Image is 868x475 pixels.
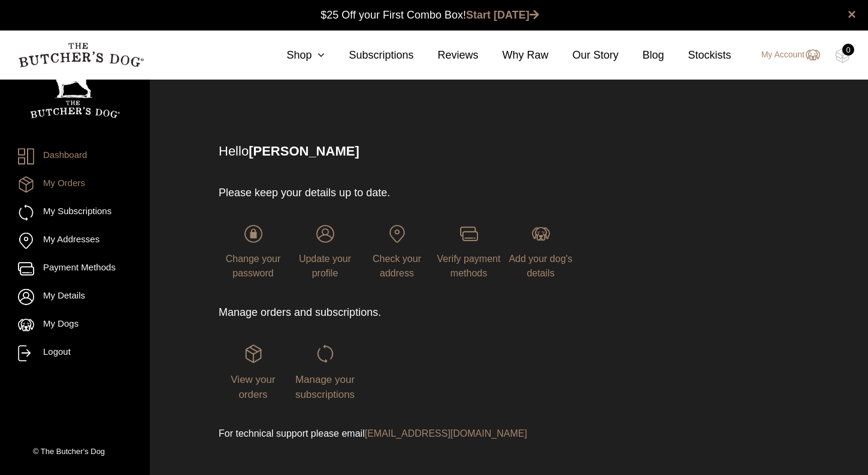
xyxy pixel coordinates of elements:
span: Update your profile [299,254,351,278]
a: Verify payment methods [434,225,503,278]
a: close [848,7,856,22]
a: My Details [18,289,132,305]
a: My Dogs [18,317,132,333]
img: login-TBD_Payments.png [460,225,478,243]
a: My Account [749,48,820,62]
span: Add your dog's details [509,254,572,278]
a: Stockists [664,47,731,63]
a: Subscriptions [325,47,413,63]
p: Please keep your details up to date. [219,185,577,201]
span: Check your address [373,254,421,278]
a: Our Story [549,47,619,63]
img: login-TBD_Subscriptions.png [316,345,334,363]
a: My Addresses [18,233,132,249]
img: login-TBD_Password.png [244,225,262,243]
a: Start [DATE] [466,9,539,21]
a: Add your dog's details [506,225,575,278]
a: Reviews [413,47,478,63]
img: login-TBD_Dog.png [532,225,550,243]
a: View your orders [219,345,288,400]
a: Manage your subscriptions [291,345,359,400]
a: My Orders [18,176,132,193]
img: login-TBD_Address.png [388,225,406,243]
a: [EMAIL_ADDRESS][DOMAIN_NAME] [365,428,527,439]
span: Manage your subscriptions [295,374,355,401]
a: My Subscriptions [18,205,132,221]
img: TBD_Portrait_Logo_White.png [30,62,120,118]
strong: [PERSON_NAME] [249,144,359,159]
p: For technical support please email [219,427,577,441]
img: login-TBD_Orders.png [244,345,262,363]
span: Change your password [226,254,281,278]
span: Verify payment methods [437,254,501,278]
a: Change your password [219,225,288,278]
a: Check your address [362,225,431,278]
img: login-TBD_Profile.png [316,225,334,243]
span: View your orders [231,374,275,401]
a: Payment Methods [18,261,132,277]
a: Logout [18,345,132,361]
a: Update your profile [291,225,359,278]
a: Dashboard [18,148,132,165]
div: 0 [842,44,854,56]
p: Manage orders and subscriptions. [219,305,577,321]
a: Blog [619,47,664,63]
p: Hello [219,141,779,161]
a: Shop [262,47,325,63]
img: TBD_Cart-Empty.png [835,48,850,63]
a: Why Raw [479,47,549,63]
